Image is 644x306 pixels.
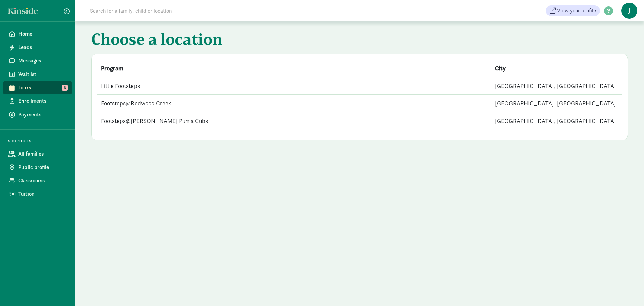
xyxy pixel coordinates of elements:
th: City [491,59,623,77]
iframe: Chat Widget [610,274,644,306]
a: Enrollments [3,94,72,108]
span: Payments [18,111,67,119]
span: Enrollments [18,97,67,105]
td: Little Footsteps [97,77,491,95]
a: Public profile [3,161,72,174]
span: 6 [62,85,68,91]
h1: Choose a location [91,30,514,51]
span: J [621,3,637,19]
a: Home [3,27,72,41]
td: [GEOGRAPHIC_DATA], [GEOGRAPHIC_DATA] [491,95,623,112]
td: [GEOGRAPHIC_DATA], [GEOGRAPHIC_DATA] [491,77,623,95]
span: Public profile [18,163,67,171]
span: Waitlist [18,70,67,78]
input: Search for a family, child or location [86,4,274,17]
td: Footsteps@[PERSON_NAME] Puma Cubs [97,112,491,130]
a: Waitlist [3,68,72,81]
span: Messages [18,57,67,65]
a: All families [3,147,72,161]
a: Classrooms [3,174,72,187]
span: Tuition [18,190,67,198]
span: Classrooms [18,177,67,185]
a: Tuition [3,187,72,201]
span: View your profile [557,7,596,15]
a: View your profile [546,5,600,16]
span: Tours [18,84,67,92]
th: Program [97,59,491,77]
span: Leads [18,43,67,51]
a: Payments [3,108,72,121]
span: All families [18,150,67,158]
td: [GEOGRAPHIC_DATA], [GEOGRAPHIC_DATA] [491,112,623,130]
span: Home [18,30,67,38]
td: Footsteps@Redwood Creek [97,95,491,112]
a: Leads [3,41,72,54]
a: Tours 6 [3,81,72,94]
a: Messages [3,54,72,68]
